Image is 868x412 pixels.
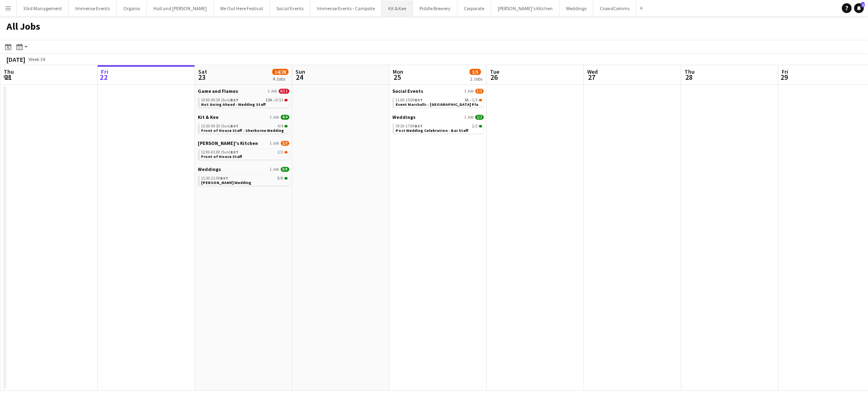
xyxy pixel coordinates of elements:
[391,72,403,82] span: 25
[270,167,279,172] span: 1 Job
[683,72,695,82] span: 28
[270,115,279,120] span: 1 Job
[101,68,108,75] span: Fri
[278,176,284,180] span: 8/8
[393,88,424,94] span: Social Events
[201,124,239,128] span: 13:30-00:30 (Sun)
[284,151,288,153] span: 2/3
[198,114,289,120] a: Kit & Kee1 Job4/4
[479,99,482,101] span: 1/3
[781,72,788,82] span: 29
[231,97,239,103] span: BST
[393,88,484,94] a: Social Events1 Job1/3
[4,68,14,75] span: Thu
[117,0,147,16] button: Organix
[396,123,482,133] a: 09:30-17:00BST2/2Post Wedding Celebration - Bar Staff
[198,140,258,146] span: Sam's Kitchen
[270,0,310,16] button: Social Events
[201,149,288,159] a: 12:00-01:00 (Sun)BST2/3Front of House Staff
[278,150,284,154] span: 2/3
[201,98,288,102] div: •
[27,56,47,62] span: Week 34
[272,69,289,75] span: 14/28
[393,114,484,120] a: Weddings1 Job2/2
[201,175,288,185] a: 11:30-21:00BST8/8[PERSON_NAME] Wedding
[268,89,277,94] span: 1 Job
[201,97,288,107] a: 10:00-00:30 (Sun)BST15A•0/13Not Going Ahead - Wedding Staff
[475,89,484,94] span: 1/3
[279,89,289,94] span: 0/13
[284,125,288,127] span: 4/4
[684,68,695,75] span: Thu
[198,166,289,172] a: Weddings1 Job8/8
[413,0,457,16] button: Piddle Brewery
[479,125,482,127] span: 2/2
[198,88,238,94] span: Game and Flames
[465,98,469,102] span: 3A
[491,0,560,16] button: [PERSON_NAME]'s Kitchen
[197,72,207,82] span: 23
[284,99,288,101] span: 0/13
[284,177,288,180] span: 8/8
[201,123,288,133] a: 13:30-00:30 (Sun)BST4/4Front of House Staff - Sherborne Wedding
[396,98,423,102] span: 11:00-15:00
[587,68,598,75] span: Wed
[198,88,289,94] a: Game and Flames1 Job0/13
[415,97,423,103] span: BST
[854,3,864,13] a: 1
[278,124,284,128] span: 4/4
[201,180,252,185] span: Rachael Annetts Wedding
[470,69,481,75] span: 3/5
[273,76,288,82] div: 4 Jobs
[221,175,229,181] span: BST
[415,123,423,129] span: BST
[201,176,229,180] span: 11:30-21:00
[231,123,239,129] span: BST
[393,68,403,75] span: Mon
[472,124,478,128] span: 2/2
[201,102,266,107] span: Not Going Ahead - Wedding Staff
[310,0,382,16] button: Immense Events - Campsite
[17,0,69,16] button: 33rd Management
[69,0,117,16] button: Immense Events
[100,72,108,82] span: 22
[147,0,214,16] button: Hall and [PERSON_NAME]
[396,102,492,107] span: Event Marshalls - Dorset Plane Pull
[489,72,499,82] span: 26
[472,98,478,102] span: 1/3
[281,141,289,146] span: 2/3
[7,55,25,64] div: [DATE]
[782,68,788,75] span: Fri
[475,115,484,120] span: 2/2
[276,98,284,102] span: 0/13
[231,149,239,155] span: BST
[295,68,305,75] span: Sun
[393,88,484,114] div: Social Events1 Job1/311:00-15:00BST3A•1/3Event Marshalls - [GEOGRAPHIC_DATA] Plane Pull
[457,0,491,16] button: Corporate
[560,0,593,16] button: Weddings
[382,0,413,16] button: Kit & Kee
[396,128,469,133] span: Post Wedding Celebration - Bar Staff
[490,68,499,75] span: Tue
[198,140,289,166] div: [PERSON_NAME]'s Kitchen1 Job2/312:00-01:00 (Sun)BST2/3Front of House Staff
[281,167,289,172] span: 8/8
[198,166,289,187] div: Weddings1 Job8/811:30-21:00BST8/8[PERSON_NAME] Wedding
[201,150,239,154] span: 12:00-01:00 (Sun)
[198,114,289,140] div: Kit & Kee1 Job4/413:30-00:30 (Sun)BST4/4Front of House Staff - Sherborne Wedding
[465,89,474,94] span: 1 Job
[294,72,305,82] span: 24
[396,97,482,107] a: 11:00-15:00BST3A•1/3Event Marshalls - [GEOGRAPHIC_DATA] Plane Pull
[266,98,273,102] span: 15A
[281,115,289,120] span: 4/4
[396,98,482,102] div: •
[198,88,289,114] div: Game and Flames1 Job0/1310:00-00:30 (Sun)BST15A•0/13Not Going Ahead - Wedding Staff
[201,154,243,159] span: Front of House Staff
[198,140,289,146] a: [PERSON_NAME]'s Kitchen1 Job2/3
[396,124,423,128] span: 09:30-17:00
[198,166,221,172] span: Weddings
[470,76,483,82] div: 2 Jobs
[861,2,865,7] span: 1
[393,114,416,120] span: Weddings
[198,68,207,75] span: Sat
[2,72,14,82] span: 21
